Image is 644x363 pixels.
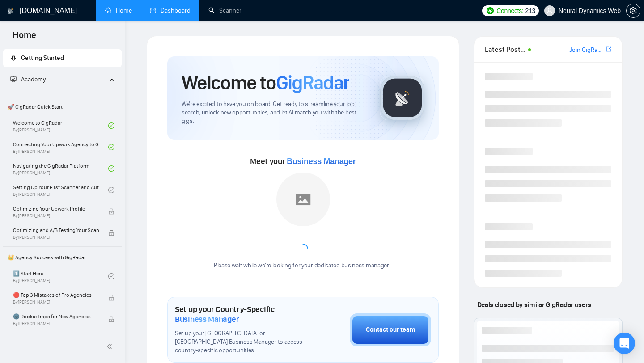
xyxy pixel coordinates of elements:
span: Meet your [250,156,356,166]
span: Deals closed by similar GigRadar users [474,297,595,312]
span: 🚀 GigRadar Quick Start [4,98,121,116]
span: By [PERSON_NAME] [13,235,99,240]
span: By [PERSON_NAME] [13,300,99,305]
a: Welcome to GigRadarBy[PERSON_NAME] [13,116,108,135]
span: Academy [21,76,46,83]
span: GigRadar [276,71,349,95]
img: placeholder.png [276,173,330,226]
div: Open Intercom Messenger [614,333,635,354]
span: export [606,46,611,53]
span: check-circle [108,187,114,193]
span: lock [108,316,114,322]
button: Contact our team [350,313,431,346]
span: double-left [106,342,115,351]
span: ⛔ Top 3 Mistakes of Pro Agencies [13,291,99,300]
span: 🌚 Rookie Traps for New Agencies [13,312,99,321]
span: Latest Posts from the GigRadar Community [485,44,525,55]
div: Please wait while we're looking for your dedicated business manager... [208,262,398,270]
span: setting [627,7,640,14]
a: Connecting Your Upwork Agency to GigRadarBy[PERSON_NAME] [13,137,108,157]
span: lock [108,208,114,215]
img: gigradar-logo.png [380,76,425,120]
a: export [606,45,611,54]
span: Academy [10,76,46,83]
span: Business Manager [175,314,239,324]
span: Getting Started [21,54,64,62]
span: Business Manager [287,157,356,166]
button: setting [626,4,640,18]
li: Getting Started [3,49,122,67]
span: lock [108,295,114,301]
span: check-circle [108,273,114,279]
span: fund-projection-screen [10,76,17,82]
span: By [PERSON_NAME] [13,321,99,326]
img: upwork-logo.png [487,7,494,14]
span: lock [108,230,114,236]
a: 1️⃣ Start HereBy[PERSON_NAME] [13,266,108,286]
span: check-circle [108,122,114,129]
a: Setting Up Your First Scanner and Auto-BidderBy[PERSON_NAME] [13,180,108,200]
span: Optimizing Your Upwork Profile [13,204,99,213]
span: Set up your [GEOGRAPHIC_DATA] or [GEOGRAPHIC_DATA] Business Manager to access country-specific op... [175,329,305,355]
h1: Set up your Country-Specific [175,304,305,324]
a: dashboardDashboard [150,7,191,14]
span: user [547,8,553,14]
a: Join GigRadar Slack Community [569,45,604,55]
span: 213 [525,6,535,16]
span: Optimizing and A/B Testing Your Scanner for Better Results [13,226,99,235]
a: setting [626,7,640,14]
span: check-circle [108,144,114,150]
span: 👑 Agency Success with GigRadar [4,249,121,266]
div: Contact our team [366,325,415,335]
span: By [PERSON_NAME] [13,213,99,219]
span: Connects: [496,6,523,16]
span: check-circle [108,165,114,172]
span: rocket [10,55,17,61]
span: We're excited to have you on board. Get ready to streamline your job search, unlock new opportuni... [182,100,365,126]
a: searchScanner [208,7,241,14]
a: Navigating the GigRadar PlatformBy[PERSON_NAME] [13,159,108,178]
img: logo [8,4,14,18]
a: homeHome [105,7,132,14]
span: loading [296,242,310,256]
span: Home [5,29,43,47]
h1: Welcome to [182,71,349,95]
